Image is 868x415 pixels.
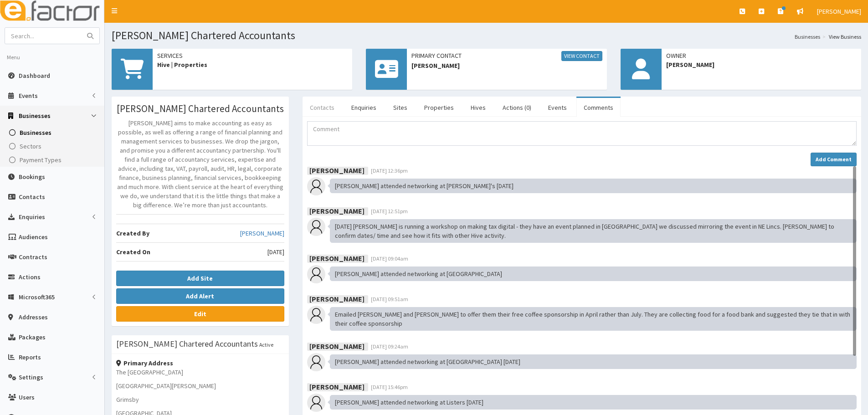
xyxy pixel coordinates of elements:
[19,112,51,120] span: Businesses
[330,266,857,281] div: [PERSON_NAME] attended networking at [GEOGRAPHIC_DATA]
[187,274,213,282] b: Add Site
[20,142,41,150] span: Sectors
[307,121,857,146] textarea: Comment
[309,341,365,350] b: [PERSON_NAME]
[19,253,47,261] span: Contracts
[666,51,857,60] span: Owner
[116,248,150,256] b: Created On
[330,354,857,369] div: [PERSON_NAME] attended networking at [GEOGRAPHIC_DATA] [DATE]
[303,98,342,117] a: Contacts
[463,98,493,117] a: Hives
[576,98,621,117] a: Comments
[330,179,857,193] div: [PERSON_NAME] attended networking at [PERSON_NAME]'s [DATE]
[816,156,852,163] strong: Add Comment
[112,30,861,41] h1: [PERSON_NAME] Chartered Accountants
[157,60,348,69] span: Hive | Properties
[386,98,415,117] a: Sites
[19,353,41,361] span: Reports
[194,310,206,318] b: Edit
[371,343,408,350] span: [DATE] 09:24am
[267,247,284,256] span: [DATE]
[371,167,408,174] span: [DATE] 12:36pm
[19,233,48,241] span: Audiences
[309,294,365,303] b: [PERSON_NAME]
[116,288,284,304] button: Add Alert
[19,72,50,80] span: Dashboard
[186,292,214,300] b: Add Alert
[19,193,45,201] span: Contacts
[116,395,284,404] p: Grimsby
[666,60,857,69] span: [PERSON_NAME]
[309,253,365,262] b: [PERSON_NAME]
[2,126,104,139] a: Businesses
[371,296,408,302] span: [DATE] 09:51am
[811,153,857,166] button: Add Comment
[2,139,104,153] a: Sectors
[309,382,365,391] b: [PERSON_NAME]
[817,7,861,15] span: [PERSON_NAME]
[2,153,104,167] a: Payment Types
[20,156,62,164] span: Payment Types
[116,381,284,390] p: [GEOGRAPHIC_DATA][PERSON_NAME]
[330,395,857,410] div: [PERSON_NAME] attended networking at Listers [DATE]
[371,208,408,215] span: [DATE] 12:51pm
[116,306,284,322] a: Edit
[19,333,46,341] span: Packages
[541,98,574,117] a: Events
[19,373,43,381] span: Settings
[5,28,82,44] input: Search...
[795,33,820,41] a: Businesses
[417,98,461,117] a: Properties
[330,307,857,331] div: Emailed [PERSON_NAME] and [PERSON_NAME] to offer them their free coffee sponsorship in April rath...
[19,293,55,301] span: Microsoft365
[19,92,38,100] span: Events
[371,255,408,262] span: [DATE] 09:04am
[157,51,348,60] span: Services
[19,213,45,221] span: Enquiries
[19,273,41,281] span: Actions
[116,340,258,348] h3: [PERSON_NAME] Chartered Accountants
[19,393,35,401] span: Users
[19,173,45,181] span: Bookings
[495,98,539,117] a: Actions (0)
[20,128,51,137] span: Businesses
[411,61,602,70] span: [PERSON_NAME]
[19,313,48,321] span: Addresses
[820,33,861,41] li: View Business
[371,384,408,390] span: [DATE] 15:46pm
[116,359,173,367] strong: Primary Address
[561,51,602,61] a: View Contact
[116,229,149,237] b: Created By
[116,368,284,377] p: The [GEOGRAPHIC_DATA]
[259,341,273,348] small: Active
[240,229,284,238] a: [PERSON_NAME]
[309,165,365,174] b: [PERSON_NAME]
[116,103,284,114] h3: [PERSON_NAME] Chartered Accountants
[330,219,857,243] div: [DATE] [PERSON_NAME] is running a workshop on making tax digital - they have an event planned in ...
[116,118,284,210] p: [PERSON_NAME] aims to make accounting as easy as possible, as well as offering a range of financi...
[411,51,602,61] span: Primary Contact
[344,98,384,117] a: Enquiries
[309,206,365,215] b: [PERSON_NAME]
